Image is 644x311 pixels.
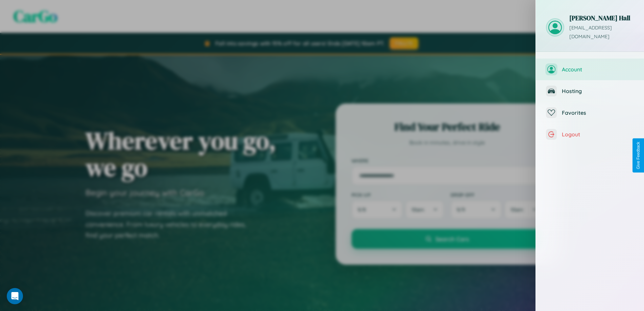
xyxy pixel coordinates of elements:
div: Open Intercom Messenger [7,288,23,304]
div: Give Feedback [636,142,641,169]
button: Hosting [536,80,644,102]
span: Favorites [562,109,634,116]
button: Logout [536,124,644,145]
p: [EMAIL_ADDRESS][DOMAIN_NAME] [569,24,634,41]
span: Logout [562,131,634,138]
span: Account [562,66,634,73]
button: Account [536,59,644,80]
h3: [PERSON_NAME] Hall [569,14,634,22]
button: Favorites [536,102,644,124]
span: Hosting [562,88,634,94]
